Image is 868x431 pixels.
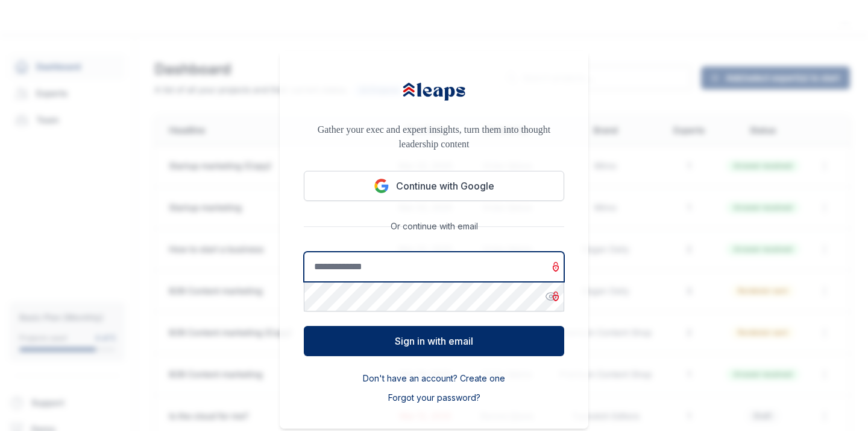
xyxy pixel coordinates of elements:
img: Leaps [401,75,467,108]
button: Continue with Google [304,171,564,201]
button: Don't have an account? Create one [363,372,505,385]
button: Forgot your password? [388,392,480,404]
p: Gather your exec and expert insights, turn them into thought leadership content [304,123,564,152]
span: Or continue with email [386,220,483,232]
img: Google logo [374,179,389,193]
button: Sign in with email [304,326,564,356]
